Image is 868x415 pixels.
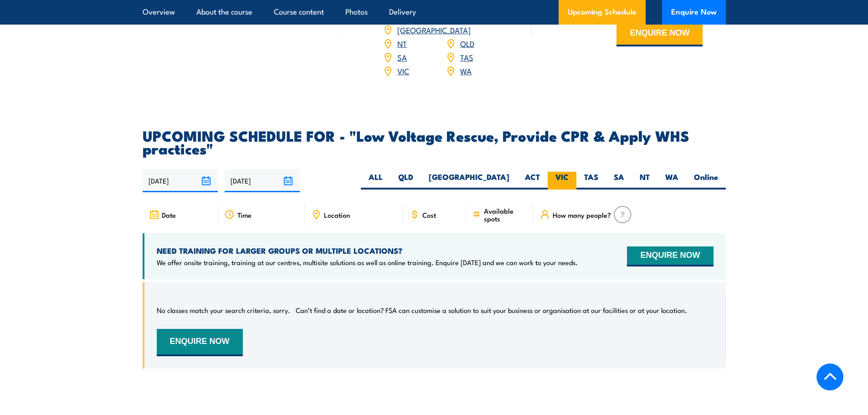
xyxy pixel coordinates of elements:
input: From date [143,169,218,192]
p: No classes match your search criteria, sorry. [157,306,290,315]
a: NT [397,38,407,49]
input: To date [225,169,300,192]
h2: UPCOMING SCHEDULE FOR - "Low Voltage Rescue, Provide CPR & Apply WHS practices" [143,129,726,154]
a: [GEOGRAPHIC_DATA] [397,24,471,35]
label: SA [606,172,632,190]
button: ENQUIRE NOW [616,22,703,46]
label: WA [657,172,686,190]
span: Time [237,211,252,219]
span: Location [324,211,350,219]
label: NT [632,172,657,190]
label: ALL [361,172,390,190]
label: TAS [576,172,606,190]
span: How many people? [553,211,611,219]
label: ACT [517,172,548,190]
label: QLD [390,172,421,190]
a: TAS [460,51,473,62]
button: ENQUIRE NOW [157,329,243,356]
a: QLD [460,38,474,49]
label: [GEOGRAPHIC_DATA] [421,172,517,190]
button: ENQUIRE NOW [627,246,713,266]
a: WA [460,65,472,76]
a: SA [397,51,407,62]
label: VIC [548,172,576,190]
label: Online [686,172,726,190]
a: VIC [397,65,409,76]
span: Date [162,211,176,219]
h4: NEED TRAINING FOR LARGER GROUPS OR MULTIPLE LOCATIONS? [157,246,578,256]
span: Cost [422,211,436,219]
p: Can’t find a date or location? FSA can customise a solution to suit your business or organisation... [296,306,687,315]
span: Available spots [484,207,527,222]
p: We offer onsite training, training at our centres, multisite solutions as well as online training... [157,258,578,267]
